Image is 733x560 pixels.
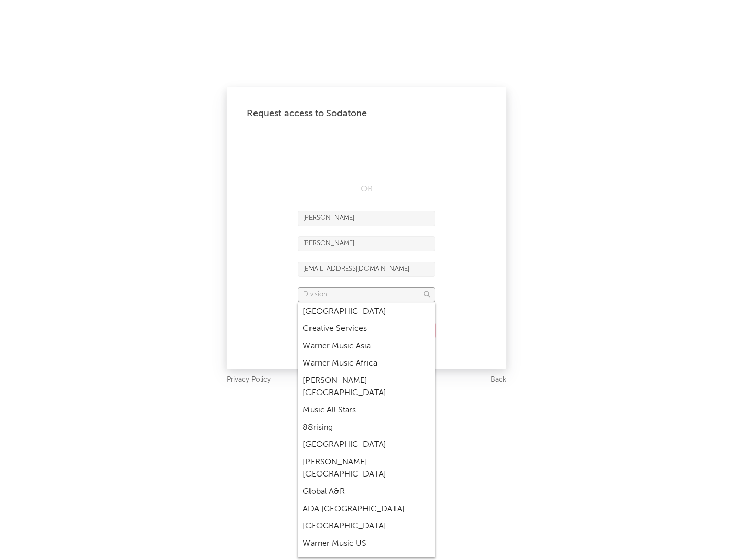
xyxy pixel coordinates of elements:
[298,338,435,355] div: Warner Music Asia
[298,303,435,320] div: [GEOGRAPHIC_DATA]
[298,500,435,518] div: ADA [GEOGRAPHIC_DATA]
[227,374,271,386] a: Privacy Policy
[298,454,435,483] div: [PERSON_NAME] [GEOGRAPHIC_DATA]
[298,320,435,338] div: Creative Services
[298,483,435,500] div: Global A&R
[298,436,435,454] div: [GEOGRAPHIC_DATA]
[298,402,435,419] div: Music All Stars
[298,535,435,552] div: Warner Music US
[298,518,435,535] div: [GEOGRAPHIC_DATA]
[247,107,486,120] div: Request access to Sodatone
[298,355,435,372] div: Warner Music Africa
[298,372,435,402] div: [PERSON_NAME] [GEOGRAPHIC_DATA]
[298,287,435,302] input: Division
[491,374,506,386] a: Back
[298,236,435,251] input: Last Name
[298,262,435,277] input: Email
[298,419,435,436] div: 88rising
[298,211,435,226] input: First Name
[298,183,435,195] div: OR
